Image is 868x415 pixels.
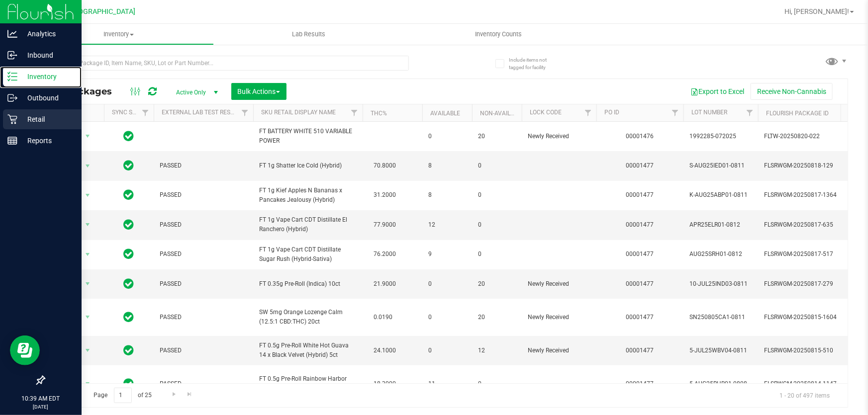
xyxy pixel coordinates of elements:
span: APR25ELR01-0812 [689,220,752,230]
a: 00001477 [626,250,654,257]
a: Lock Code [530,109,562,116]
span: 8 [428,161,466,170]
p: Outbound [17,92,77,104]
a: Filter [580,104,596,121]
span: FLSRWGM-20250817-635 [764,220,862,230]
span: FLSRWGM-20250815-1604 [764,313,862,322]
a: Filter [137,104,154,121]
a: PO ID [604,109,619,116]
span: FT BATTERY WHITE 510 VARIABLE POWER [259,127,357,146]
span: 0 [478,249,516,259]
span: select [82,310,94,324]
span: Lab Results [279,30,339,39]
inline-svg: Inbound [7,50,17,60]
a: 00001476 [626,133,654,140]
a: Inventory [24,24,214,45]
span: 76.2000 [369,247,401,261]
span: FLSRWGM-20250817-279 [764,279,862,289]
span: All Packages [52,86,122,97]
a: Inventory Counts [404,24,594,45]
p: Retail [17,113,77,125]
inline-svg: Analytics [7,29,17,39]
a: 00001477 [626,191,654,198]
a: 00001477 [626,162,654,169]
span: select [82,129,94,143]
button: Receive Non-Cannabis [751,83,833,100]
span: In Sync [124,129,134,143]
span: 11 [428,379,466,389]
span: 0 [428,313,466,322]
span: 5-AUG25RHB01-0808 [689,379,752,389]
a: External Lab Test Result [162,109,240,116]
inline-svg: Reports [7,136,17,146]
input: 1 [114,388,132,403]
span: 12 [478,346,516,355]
span: FLSRWGM-20250818-129 [764,161,862,170]
inline-svg: Outbound [7,93,17,103]
span: select [82,343,94,357]
a: Non-Available [480,110,524,117]
a: Lot Number [691,109,727,116]
p: Inbound [17,49,77,61]
input: Search Package ID, Item Name, SKU, Lot or Part Number... [44,56,409,71]
p: Reports [17,135,77,147]
span: In Sync [124,188,134,202]
span: 0 [478,190,516,200]
span: PASSED [160,379,247,389]
span: S-AUG25IED01-0811 [689,161,752,170]
span: Hi, [PERSON_NAME]! [784,7,849,15]
span: 20 [478,132,516,141]
button: Export to Excel [684,83,751,100]
span: PASSED [160,346,247,355]
span: 70.8000 [369,159,401,173]
p: Inventory [17,71,77,83]
a: 00001477 [626,380,654,387]
a: Sync Status [112,109,150,116]
span: PASSED [160,190,247,200]
p: Analytics [17,28,77,40]
a: Go to the next page [167,388,181,401]
p: 10:39 AM EDT [4,394,77,403]
span: 12 [428,220,466,230]
span: Bulk Actions [238,87,280,95]
span: Inventory [24,30,213,39]
span: FLSRWGM-20250815-510 [764,346,862,355]
span: PASSED [160,313,247,322]
span: FLSRWGM-20250817-1364 [764,190,862,200]
span: 20 [478,313,516,322]
span: 0 [478,220,516,230]
span: select [82,159,94,173]
a: 00001477 [626,221,654,228]
a: Go to the last page [183,388,197,401]
span: In Sync [124,159,134,172]
span: PASSED [160,249,247,259]
a: Available [430,110,460,117]
span: AUG25SRH01-0812 [689,249,752,259]
span: Include items not tagged for facility [509,56,559,71]
span: select [82,248,94,261]
span: 9 [428,249,466,259]
span: FT 1g Vape Cart CDT Distillate Sugar Rush (Hybrid-Sativa) [259,245,357,264]
span: 18.3000 [369,377,401,391]
span: K-AUG25ABP01-0811 [689,190,752,200]
span: [GEOGRAPHIC_DATA] [68,7,136,16]
span: 24.1000 [369,343,401,358]
span: PASSED [160,220,247,230]
span: FT 0.35g Pre-Roll (Indica) 10ct [259,279,357,289]
span: PASSED [160,161,247,170]
span: Page of 25 [85,388,160,403]
a: 00001477 [626,347,654,354]
span: select [82,218,94,232]
span: In Sync [124,310,134,324]
span: select [82,277,94,291]
span: FT 0.5g Pre-Roll Rainbow Harbor (Hybrid-Indica) 5ct [259,374,357,393]
span: In Sync [124,277,134,291]
span: FLTW-20250820-022 [764,132,862,141]
span: FT 1g Kief Apples N Bananas x Pancakes Jealousy (Hybrid) [259,186,357,205]
span: 8 [428,190,466,200]
span: In Sync [124,247,134,261]
span: 21.9000 [369,277,401,291]
span: 31.2000 [369,188,401,202]
span: Inventory Counts [462,30,536,39]
a: Filter [667,104,683,121]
